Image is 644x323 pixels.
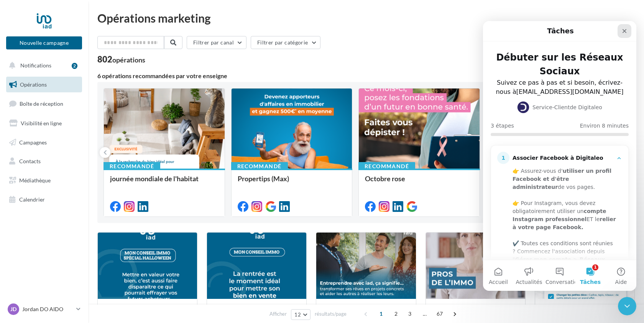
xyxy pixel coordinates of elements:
[6,302,82,316] a: JD Jordan DO AIDO
[112,56,145,63] div: opérations
[251,36,320,49] button: Filtrer par catégorie
[10,305,16,313] span: JD
[97,12,635,24] div: Opérations marketing
[434,308,446,320] span: 67
[5,95,84,112] a: Boîte de réception
[238,175,346,190] div: Propertips (Max)
[404,308,416,320] span: 3
[375,308,387,320] span: 1
[231,162,288,171] div: Recommandé
[358,162,415,171] div: Recommandé
[5,77,84,93] a: Opérations
[19,177,51,184] span: Médiathèque
[20,62,51,69] span: Notifications
[365,175,473,190] div: Octobre rose
[5,172,84,189] a: Médiathèque
[97,73,623,79] div: 6 opérations recommandées par votre enseigne
[20,81,47,88] span: Opérations
[187,36,246,49] button: Filtrer par canal
[419,308,431,320] span: ...
[103,162,160,171] div: Recommandé
[19,158,41,164] span: Contacts
[390,308,402,320] span: 2
[5,134,84,151] a: Campagnes
[5,57,80,74] button: Notifications 2
[269,310,287,318] span: Afficher
[5,153,84,169] a: Contacts
[483,21,636,291] iframe: Intercom live chat
[6,36,82,49] button: Nouvelle campagne
[97,55,145,64] div: 802
[291,309,310,320] button: 12
[72,63,77,69] div: 2
[315,310,347,318] span: résultats/page
[294,312,301,318] span: 12
[5,192,84,208] a: Calendrier
[618,297,636,315] iframe: Intercom live chat
[19,196,45,203] span: Calendrier
[110,175,219,190] div: journée mondiale de l'habitat
[21,120,62,126] span: Visibilité en ligne
[5,115,84,131] a: Visibilité en ligne
[22,305,73,313] p: Jordan DO AIDO
[19,139,47,145] span: Campagnes
[20,100,63,107] span: Boîte de réception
